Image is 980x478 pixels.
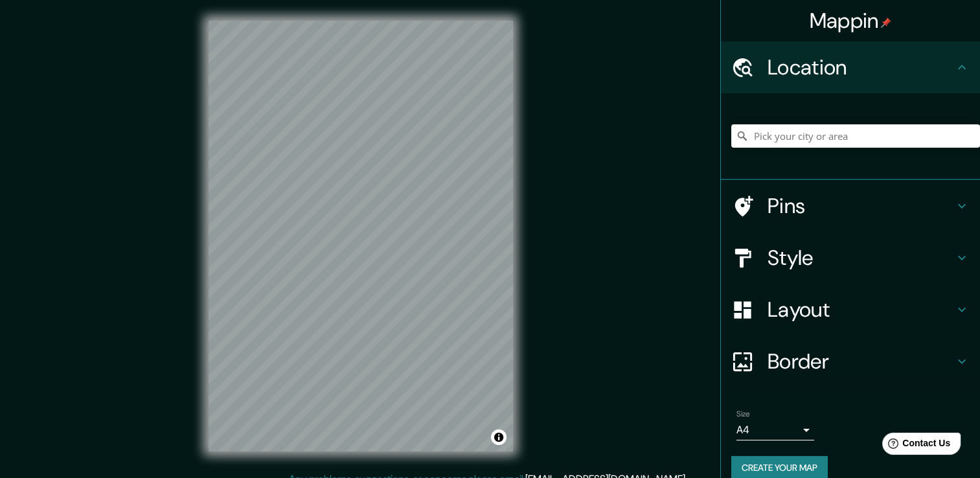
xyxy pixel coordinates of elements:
[736,420,814,440] div: A4
[209,21,513,451] canvas: Map
[865,427,966,464] iframe: Help widget launcher
[768,54,954,80] h4: Location
[881,17,891,28] img: pin-icon.png
[768,297,954,323] h4: Layout
[721,180,980,232] div: Pins
[721,284,980,336] div: Layout
[731,124,980,148] input: Pick your city or area
[721,336,980,387] div: Border
[736,409,750,420] label: Size
[768,245,954,271] h4: Style
[721,232,980,284] div: Style
[768,348,954,374] h4: Border
[721,41,980,93] div: Location
[810,8,892,34] h4: Mappin
[491,429,507,445] button: Toggle attribution
[768,193,954,219] h4: Pins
